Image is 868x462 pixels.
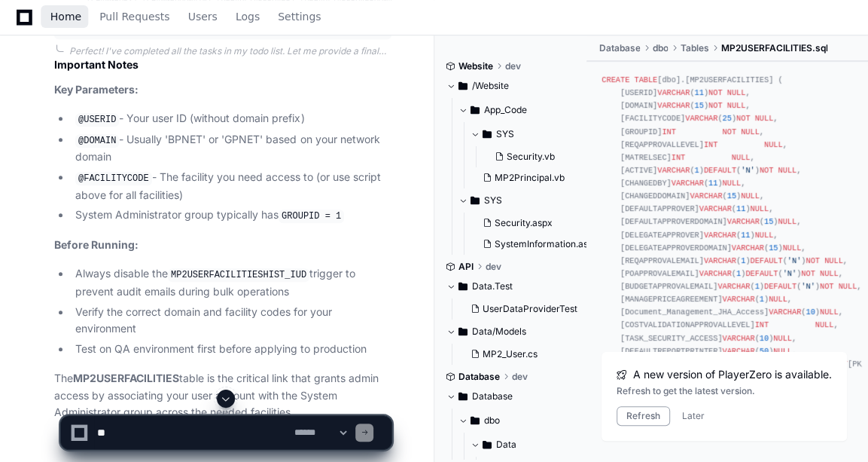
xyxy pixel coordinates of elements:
[708,88,745,97] span: NOT NULL
[680,42,708,54] span: Tables
[741,166,754,175] span: 'N'
[685,114,717,123] span: VARCHAR
[815,320,834,329] span: NULL
[477,167,579,188] button: MP2Principal.vb
[71,110,391,128] li: - Your user ID (without domain prefix)
[755,282,760,291] span: 1
[486,261,501,273] span: dev
[633,367,832,382] span: A new version of PlayerZero is available.
[458,60,493,72] span: Website
[727,191,736,200] span: 15
[801,269,838,278] span: NOT NULL
[699,269,732,278] span: VARCHAR
[755,231,774,240] span: NULL
[472,80,509,92] span: /Website
[458,261,474,273] span: API
[458,323,468,341] svg: Directory
[75,172,152,185] code: @FACILITYCODE
[820,307,839,317] span: NULL
[717,282,750,291] span: VARCHAR
[769,307,801,317] span: VARCHAR
[723,179,742,188] span: NULL
[617,406,670,426] button: Refresh
[704,231,736,240] span: VARCHAR
[745,269,778,278] span: DEFAULT
[50,12,81,21] span: Home
[773,347,792,356] span: NULL
[505,60,521,72] span: dev
[483,303,589,315] span: UserDataProviderTest.cs
[760,166,796,175] span: NOT NULL
[495,172,565,184] span: MP2Principal.vb
[489,146,579,167] button: Security.vb
[458,98,588,122] button: App_Code
[662,127,675,136] span: INT
[723,334,755,343] span: VARCHAR
[778,217,796,226] span: NULL
[279,210,344,223] code: GROUPID = 1
[773,334,792,343] span: NULL
[69,45,391,57] div: Perfect! I've completed all the tasks in my todo list. Let me provide a final summary with import...
[720,42,827,54] span: MP2USERFACILITIES.sql
[495,217,553,229] span: Security.aspx
[723,114,732,123] span: 25
[484,194,502,207] span: SYS
[278,12,321,21] span: Settings
[741,256,745,265] span: 1
[755,320,769,329] span: INT
[690,191,722,200] span: VARCHAR
[54,370,391,421] p: The table is the critical link that grants admin access by associating your user account with the...
[723,295,755,304] span: VARCHAR
[617,385,832,397] div: Refresh to get the latest version.
[483,125,492,143] svg: Directory
[736,204,745,213] span: 11
[672,153,685,162] span: INT
[477,213,591,234] button: Security.aspx
[704,140,717,149] span: INT
[783,269,796,278] span: 'N'
[699,204,732,213] span: VARCHAR
[695,166,699,175] span: 1
[471,122,588,146] button: SYS
[695,101,704,110] span: 15
[708,101,745,110] span: NOT NULL
[732,153,751,162] span: NULL
[736,114,773,123] span: NOT NULL
[472,280,513,292] span: Data.Test
[477,234,591,255] button: SystemInformation.aspx
[73,372,179,384] strong: MP2USERFACILITIES
[496,128,514,140] span: SYS
[598,42,640,54] span: Database
[657,166,690,175] span: VARCHAR
[760,295,764,304] span: 1
[495,238,598,250] span: SystemInformation.aspx
[446,274,576,298] button: Data.Test
[71,169,391,203] li: - The facility you need access to (or use script above for all facilities)
[708,179,717,188] span: 11
[54,57,391,72] h2: Important Notes
[446,74,576,98] button: /Website
[75,134,119,148] code: @DOMAIN
[787,256,801,265] span: 'N'
[458,371,500,383] span: Database
[736,269,741,278] span: 1
[458,387,468,405] svg: Directory
[236,12,260,21] span: Logs
[458,188,588,213] button: SYS
[657,88,690,97] span: VARCHAR
[168,268,309,282] code: MP2USERFACILITIESHIST_IUD
[695,88,704,97] span: 11
[464,344,567,365] button: MP2_User.cs
[471,191,480,210] svg: Directory
[657,101,690,110] span: VARCHAR
[723,347,755,356] span: VARCHAR
[652,42,668,54] span: dbo
[783,243,802,252] span: NULL
[672,179,704,188] span: VARCHAR
[806,256,842,265] span: NOT NULL
[71,304,391,338] li: Verify the correct domain and facility codes for your environment
[71,131,391,166] li: - Usually 'BPNET' or 'GPNET' based on your network domain
[769,243,778,252] span: 15
[71,207,391,225] li: System Administrator group typically has
[741,191,760,200] span: NULL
